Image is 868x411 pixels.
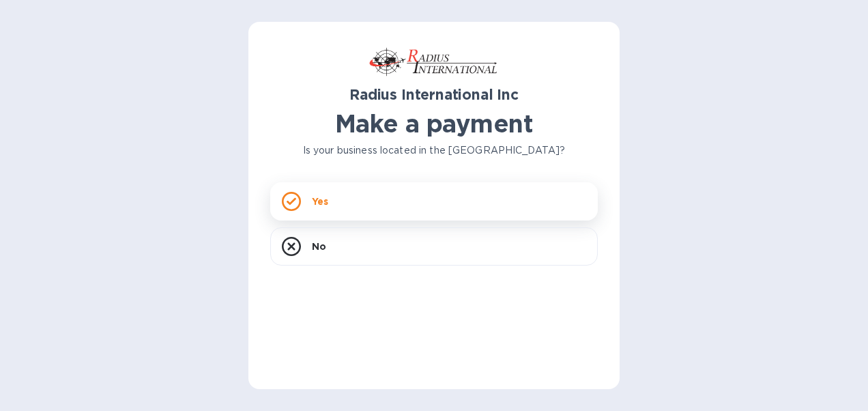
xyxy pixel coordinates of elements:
h1: Make a payment [270,109,598,138]
p: No [312,240,326,253]
p: Is your business located in the [GEOGRAPHIC_DATA]? [270,143,598,158]
p: Yes [312,195,328,208]
b: Radius International Inc [349,86,519,103]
